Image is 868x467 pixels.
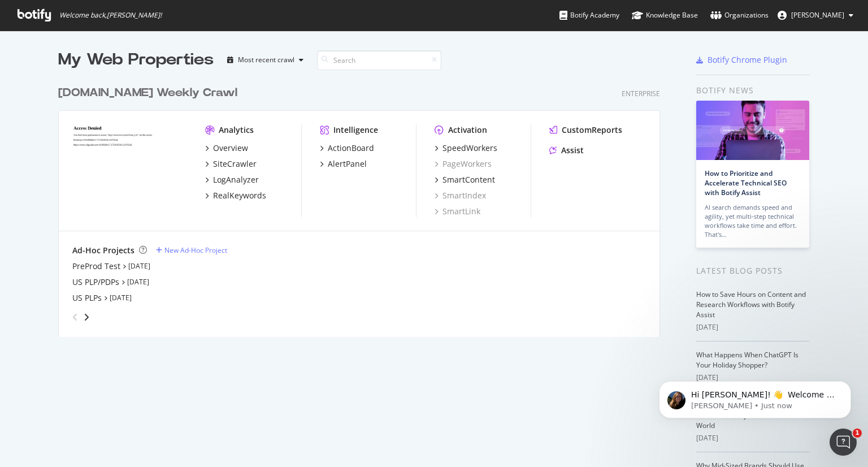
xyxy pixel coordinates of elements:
[213,142,248,154] div: Overview
[549,145,584,156] a: Assist
[435,174,495,185] a: SmartContent
[853,429,862,438] span: 1
[435,206,480,217] a: SmartLink
[72,124,187,216] img: Levi.com
[435,190,486,201] a: SmartIndex
[213,190,266,201] div: RealKeywords
[710,10,769,21] div: Organizations
[632,10,698,21] div: Knowledge Base
[328,142,374,154] div: ActionBoard
[562,124,622,136] div: CustomReports
[83,312,90,323] div: angle-right
[205,142,248,154] a: Overview
[561,145,584,156] div: Assist
[223,51,308,69] button: Most recent crawl
[435,158,492,170] a: PageWorkers
[317,50,441,70] input: Search
[320,158,367,170] a: AlertPanel
[442,142,497,154] div: SpeedWorkers
[205,174,259,185] a: LogAnalyzer
[830,429,857,456] iframe: Intercom live chat
[696,84,810,97] div: Botify news
[442,174,495,185] div: SmartContent
[219,124,254,136] div: Analytics
[622,89,660,98] div: Enterprise
[549,124,622,136] a: CustomReports
[559,10,619,21] div: Botify Academy
[696,54,787,66] a: Botify Chrome Plugin
[110,293,132,302] a: [DATE]
[72,261,120,272] a: PreProd Test
[72,276,119,288] a: US PLP/PDPs
[238,57,294,63] div: Most recent crawl
[696,433,810,443] div: [DATE]
[127,277,149,287] a: [DATE]
[705,168,787,197] a: How to Prioritize and Accelerate Technical SEO with Botify Assist
[72,292,102,304] a: US PLPs
[791,10,844,20] span: Clint Spaulding
[696,265,810,277] div: Latest Blog Posts
[164,245,227,255] div: New Ad-Hoc Project
[448,124,487,136] div: Activation
[769,6,862,24] button: [PERSON_NAME]
[705,203,801,239] div: AI search demands speed and agility, yet multi-step technical workflows take time and effort. Tha...
[205,190,266,201] a: RealKeywords
[696,322,810,332] div: [DATE]
[708,54,787,66] div: Botify Chrome Plugin
[68,308,83,326] div: angle-left
[72,245,134,256] div: Ad-Hoc Projects
[696,289,806,319] a: How to Save Hours on Content and Research Workflows with Botify Assist
[320,142,374,154] a: ActionBoard
[642,357,868,436] iframe: Intercom notifications message
[435,142,497,154] a: SpeedWorkers
[328,158,367,170] div: AlertPanel
[58,49,214,71] div: My Web Properties
[58,85,242,101] a: [DOMAIN_NAME] Weekly Crawl
[205,158,257,170] a: SiteCrawler
[58,71,669,337] div: grid
[156,245,227,255] a: New Ad-Hoc Project
[696,350,798,370] a: What Happens When ChatGPT Is Your Holiday Shopper?
[333,124,378,136] div: Intelligence
[128,261,150,271] a: [DATE]
[696,101,809,160] img: How to Prioritize and Accelerate Technical SEO with Botify Assist
[59,11,162,20] span: Welcome back, [PERSON_NAME] !
[213,158,257,170] div: SiteCrawler
[58,85,237,101] div: [DOMAIN_NAME] Weekly Crawl
[213,174,259,185] div: LogAnalyzer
